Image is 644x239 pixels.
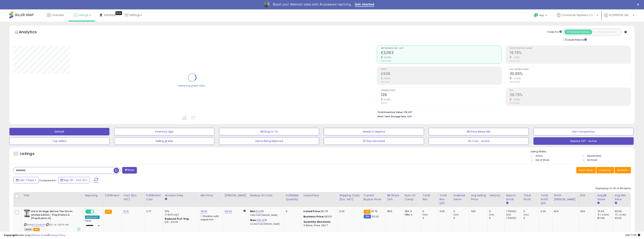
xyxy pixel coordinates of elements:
small: (0%) [489,213,494,216]
i: Get Help [534,13,538,17]
div: Velocity [489,193,503,197]
span: 61.75 [372,209,377,213]
div: N/A [471,210,485,213]
span: Profit [PERSON_NAME] [510,47,631,49]
div: Total Profit [523,193,537,201]
label: Deactivated [587,154,601,157]
h2: 128 [381,93,502,98]
div: Total Rev. Diff. [440,193,450,205]
small: (0%) [454,213,459,216]
button: Default [9,128,109,135]
h2: 30.95% [510,72,631,77]
a: 19.19 [123,209,129,213]
a: 38.66 [200,209,207,213]
h5: Listings [20,151,34,156]
div: Tooltip anchor [115,11,122,15]
small: Prev: 20.76% [510,60,520,62]
span: Last 7 Days [19,178,34,182]
th: The percentage added to the cost of goods (COGS) that forms the calculator for Min & Max prices. [249,192,284,207]
h2: 38.79% [510,93,631,98]
div: Total Rev. [423,193,436,201]
div: [PERSON_NAME] [225,193,247,197]
button: BB Price Below Min [429,128,529,135]
div: Fulfillment Cost [146,193,162,201]
span: Help [539,14,544,17]
button: Actions [615,167,631,173]
div: Avg Win Price [615,193,629,201]
b: Short Term Storage Fees: [377,115,407,118]
b: Life is Strange: Before The Storm Limited Edition - PlayStation 4 [PlayStation 4] [31,210,77,221]
small: Prev: £528 [381,81,389,83]
h2: 19.78% [510,51,631,56]
img: 51z28KHm7jL._SL40_.jpg [24,210,30,217]
div: 0 [489,216,504,220]
small: (0%) [423,213,428,216]
div: 0 [423,216,438,220]
div: ROI [580,193,594,197]
b: Business Price: [303,215,324,218]
span: Avg. Buybox Share [510,68,631,71]
div: FBM: 4 [405,213,418,216]
a: Get started [355,3,374,7]
div: £61.75 [303,210,335,213]
div: Close [637,3,641,6]
div: N/A [554,210,576,213]
span: N/A [407,115,412,118]
span: Hi [PERSON_NAME] [609,13,632,17]
span: Listings [79,13,88,17]
div: 63.03 [615,216,631,220]
div: N/A [580,210,593,213]
a: Privacy Policy [49,233,65,237]
div: 0 [423,210,438,213]
small: Avg Win Price. [615,201,617,205]
label: Out of Stock [536,158,549,162]
span: Columns [599,168,611,172]
a: B0792MKTRP [32,223,45,226]
span: FBA [33,228,40,231]
span: Compared to: [39,179,57,182]
div: ASIN: [24,210,80,231]
h2: £606 [381,72,502,77]
div: Shipping Costs (Exc. VAT) [339,193,360,201]
div: 0 [523,210,539,213]
b: Reduced Prof. Rng. [165,217,189,220]
div: 2.77 [146,210,160,213]
div: Current Buybox Price [364,193,384,201]
b: Quantity discounts [303,220,331,224]
span: Profit [381,68,502,71]
h2: £3,063 [381,51,502,56]
a: Overview [44,9,67,21]
div: Avg BB Share [597,193,612,201]
div: Amazon AI * [85,215,100,219]
div: 62.94 [615,210,631,213]
div: Min Price [200,193,221,197]
small: (0%) [523,213,529,216]
b: Min: [250,209,256,213]
button: All Selected Listings [564,30,592,34]
div: 15% [165,210,196,213]
button: Needs to Reprice [324,128,424,135]
small: (-0.14%) [617,213,626,216]
small: Amazon Fees. [165,197,167,201]
small: FBA [364,210,371,214]
label: Archived [587,158,597,162]
div: FBA: 0 [405,210,418,213]
div: Title [23,193,82,197]
div: BB Share 24h. [387,193,402,201]
div: % [250,210,281,217]
a: 329.65 [257,218,265,222]
div: Days In Stock [506,193,520,201]
button: Sep-25 - Oct-01 [58,177,90,183]
div: 0 [454,216,470,220]
div: 81.14% [597,216,613,220]
div: Preset: [85,220,100,228]
small: Days In Stock. [506,201,508,205]
div: Displaying 1 to 25 of 461 items [595,187,631,190]
div: % [250,219,281,225]
div: Cost (Exc. VAT) [123,193,143,201]
img: Profile image for Adrian [264,2,270,8]
div: Profit [PERSON_NAME] [554,193,577,201]
strong: Copyright [4,233,17,237]
button: Selling @ Max [114,137,214,145]
div: Fulfillment [105,193,120,197]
